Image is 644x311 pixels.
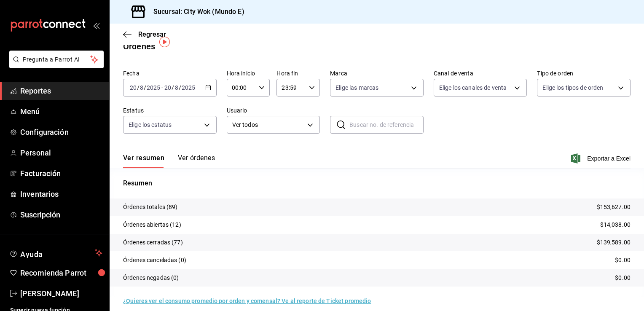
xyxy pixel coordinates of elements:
[615,273,631,282] p: $0.00
[439,83,507,92] span: Elige los canales de venta
[123,70,217,76] label: Fecha
[20,209,102,220] span: Suscripción
[542,83,603,92] span: Elige los tipos de orden
[123,203,178,212] p: Órdenes totales (89)
[434,70,527,76] label: Canal de venta
[172,84,174,91] span: /
[227,107,320,113] label: Usuario
[93,22,99,29] button: open_drawer_menu
[20,288,102,299] span: [PERSON_NAME]
[20,267,102,279] span: Recomienda Parrot
[227,70,270,76] label: Hora inicio
[159,37,170,47] img: Tooltip marker
[330,70,424,76] label: Marca
[573,153,631,164] button: Exportar a Excel
[20,85,102,97] span: Reportes
[179,84,181,91] span: /
[181,84,196,91] input: ----
[123,220,181,229] p: Órdenes abiertas (12)
[597,238,631,247] p: $139,589.00
[20,188,102,200] span: Inventarios
[232,121,305,129] span: Ver todos
[161,84,163,91] span: -
[20,248,91,258] span: Ayuda
[140,84,144,91] input: --
[123,256,186,265] p: Órdenes canceladas (0)
[147,7,244,17] h3: Sucursal: City Wok (Mundo E)
[123,107,217,113] label: Estatus
[137,84,140,91] span: /
[123,298,371,304] a: ¿Quieres ver el consumo promedio por orden y comensal? Ve al reporte de Ticket promedio
[178,154,215,168] button: Ver órdenes
[123,40,155,53] div: Órdenes
[335,83,378,92] span: Elige las marcas
[129,121,172,129] span: Elige los estatus
[123,154,164,168] button: Ver resumen
[9,51,104,68] button: Pregunta a Parrot AI
[6,61,104,70] a: Pregunta a Parrot AI
[597,203,631,212] p: $153,627.00
[537,70,631,76] label: Tipo de orden
[123,154,215,168] div: navigation tabs
[144,84,146,91] span: /
[123,238,183,247] p: Órdenes cerradas (77)
[349,116,424,133] input: Buscar no. de referencia
[20,106,102,117] span: Menú
[600,220,631,229] p: $14,038.00
[146,84,161,91] input: ----
[20,126,102,138] span: Configuración
[20,147,102,158] span: Personal
[20,168,102,179] span: Facturación
[123,273,179,282] p: Órdenes negadas (0)
[174,84,179,91] input: --
[123,178,631,188] p: Resumen
[129,84,137,91] input: --
[23,55,91,64] span: Pregunta a Parrot AI
[138,30,166,38] span: Regresar
[276,70,320,76] label: Hora fin
[164,84,172,91] input: --
[615,256,631,265] p: $0.00
[123,30,166,38] button: Regresar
